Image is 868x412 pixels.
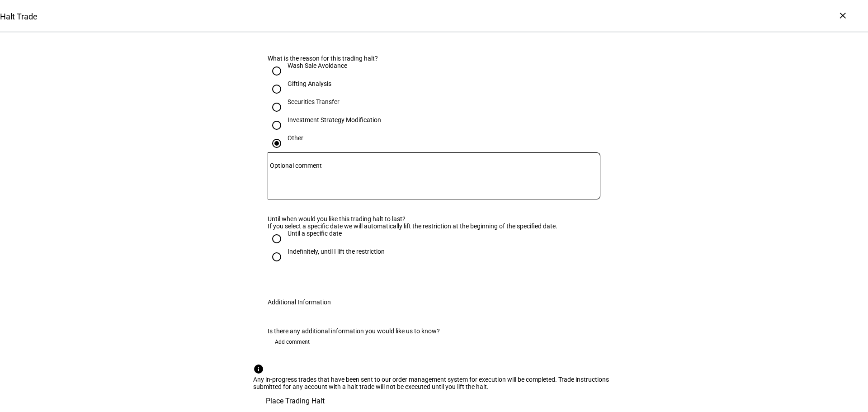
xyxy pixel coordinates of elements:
[266,390,325,412] span: Place Trading Halt
[268,215,600,223] div: Until when would you like this trading halt to last?
[253,364,271,374] mat-icon: info
[275,335,310,349] span: Add comment
[268,327,600,335] div: Is there any additional information you would like us to know?
[268,223,600,230] div: If you select a specific date we will automatically lift the restriction at the beginning of the ...
[288,230,342,237] div: Until a specific date
[835,8,850,23] div: ×
[253,390,337,412] button: Place Trading Halt
[288,80,331,87] div: Gifting Analysis
[268,55,600,62] div: What is the reason for this trading halt?
[288,62,347,69] div: Wash Sale Avoidance
[288,98,340,105] div: Securities Transfer
[253,376,615,390] div: Any in-progress trades that have been sent to our order management system for execution will be c...
[288,116,381,123] div: Investment Strategy Modification
[268,298,331,306] div: Additional Information
[288,248,385,255] div: Indefinitely, until I lift the restriction
[288,134,303,142] div: Other
[268,335,317,349] button: Add comment
[270,162,322,169] mat-label: Optional comment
